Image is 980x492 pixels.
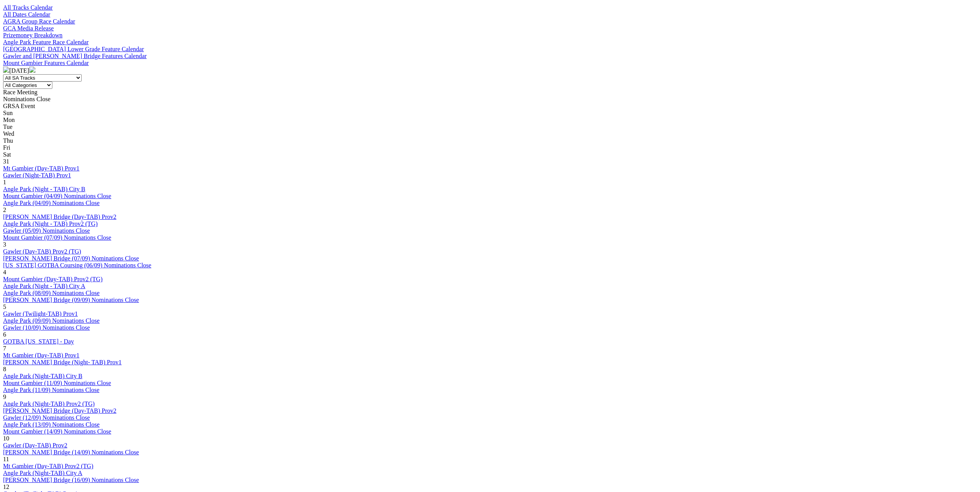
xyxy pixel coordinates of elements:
[3,366,6,372] span: 8
[3,484,9,490] span: 12
[3,179,6,185] span: 1
[3,394,6,400] span: 9
[3,144,977,151] div: Fri
[3,172,71,178] a: Gawler (Night-TAB) Prov1
[3,463,93,469] a: Mt Gambier (Day-TAB) Prov2 (TG)
[3,262,151,269] a: [US_STATE] GOTBA Coursing (06/09) Nominations Close
[3,338,74,345] a: GOTBA [US_STATE] - Day
[3,241,6,248] span: 3
[3,248,81,255] a: Gawler (Day-TAB) Prov2 (TG)
[3,324,90,331] a: Gawler (10/09) Nominations Close
[3,421,100,428] a: Angle Park (13/09) Nominations Close
[3,456,9,462] span: 11
[3,359,122,365] a: [PERSON_NAME] Bridge (Night- TAB) Prov1
[3,255,139,262] a: [PERSON_NAME] Bridge (07/09) Nominations Close
[3,151,977,158] div: Sat
[3,435,9,442] span: 10
[3,207,6,213] span: 2
[3,165,79,172] a: Mt Gambier (Day-TAB) Prov1
[3,117,977,123] div: Mon
[3,387,99,393] a: Angle Park (11/09) Nominations Close
[3,25,54,32] a: GCA Media Release
[3,470,82,476] a: Angle Park (Night-TAB) City A
[3,234,111,241] a: Mount Gambier (07/09) Nominations Close
[3,373,82,379] a: Angle Park (Night-TAB) City B
[3,304,6,310] span: 5
[3,407,116,414] a: [PERSON_NAME] Bridge (Day-TAB) Prov2
[3,60,89,66] a: Mount Gambier Features Calendar
[3,193,111,199] a: Mount Gambier (04/09) Nominations Close
[3,67,9,73] img: chevron-left-pager-white.svg
[3,227,90,234] a: Gawler (05/09) Nominations Close
[3,46,144,52] a: [GEOGRAPHIC_DATA] Lower Grade Feature Calendar
[3,220,98,227] a: Angle Park (Night - TAB) Prov2 (TG)
[3,200,100,206] a: Angle Park (04/09) Nominations Close
[3,331,6,338] span: 6
[3,158,9,165] span: 31
[3,283,85,289] a: Angle Park (Night - TAB) City A
[3,67,977,74] div: [DATE]
[3,442,67,449] a: Gawler (Day-TAB) Prov2
[3,39,89,45] a: Angle Park Feature Race Calendar
[3,11,50,18] a: All Dates Calendar
[3,4,53,11] a: All Tracks Calendar
[3,186,85,192] a: Angle Park (Night - TAB) City B
[3,53,147,59] a: Gawler and [PERSON_NAME] Bridge Features Calendar
[3,276,102,282] a: Mount Gambier (Day-TAB) Prov2 (TG)
[3,477,139,483] a: [PERSON_NAME] Bridge (16/09) Nominations Close
[3,400,95,407] a: Angle Park (Night-TAB) Prov2 (TG)
[3,414,90,421] a: Gawler (12/09) Nominations Close
[3,137,977,144] div: Thu
[3,297,139,303] a: [PERSON_NAME] Bridge (09/09) Nominations Close
[3,269,6,275] span: 4
[3,123,977,130] div: Tue
[3,130,977,137] div: Wed
[3,89,977,96] div: Race Meeting
[3,310,78,317] a: Gawler (Twilight-TAB) Prov1
[3,32,62,38] a: Prizemoney Breakdown
[3,103,977,110] div: GRSA Event
[3,18,75,25] a: AGRA Group Race Calendar
[3,428,111,435] a: Mount Gambier (14/09) Nominations Close
[3,213,116,220] a: [PERSON_NAME] Bridge (Day-TAB) Prov2
[3,352,79,359] a: Mt Gambier (Day-TAB) Prov1
[3,380,111,386] a: Mount Gambier (11/09) Nominations Close
[3,345,6,352] span: 7
[3,96,977,103] div: Nominations Close
[3,317,100,324] a: Angle Park (09/09) Nominations Close
[3,110,977,117] div: Sun
[3,449,139,455] a: [PERSON_NAME] Bridge (14/09) Nominations Close
[29,67,35,73] img: chevron-right-pager-white.svg
[3,290,100,296] a: Angle Park (08/09) Nominations Close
